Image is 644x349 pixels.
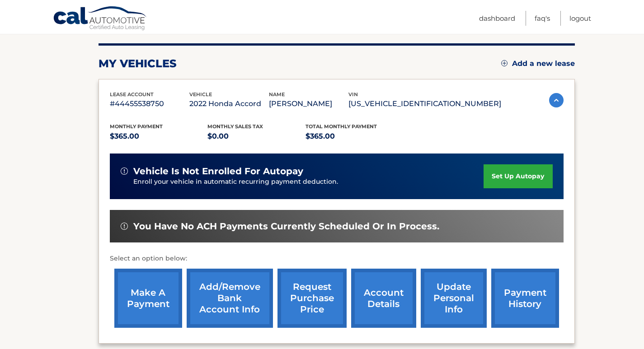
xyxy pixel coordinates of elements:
[269,98,348,110] p: [PERSON_NAME]
[189,91,212,98] span: vehicle
[501,59,575,68] a: Add a new lease
[110,123,163,130] span: Monthly Payment
[189,98,269,110] p: 2022 Honda Accord
[306,123,377,130] span: Total Monthly Payment
[99,57,177,70] h2: my vehicles
[348,91,358,98] span: vin
[133,221,439,232] span: You have no ACH payments currently scheduled or in process.
[535,11,550,26] a: FAQ's
[306,130,404,143] p: $365.00
[207,123,263,130] span: Monthly sales Tax
[348,98,501,110] p: [US_VEHICLE_IDENTIFICATION_NUMBER]
[569,11,591,26] a: Logout
[110,98,189,110] p: #44455538750
[110,253,564,264] p: Select an option below:
[114,269,182,328] a: make a payment
[351,269,416,328] a: account details
[484,164,552,188] a: set up autopay
[207,130,306,143] p: $0.00
[110,130,208,143] p: $365.00
[121,223,128,230] img: alert-white.svg
[133,166,303,177] span: vehicle is not enrolled for autopay
[269,91,285,98] span: name
[187,269,273,328] a: Add/Remove bank account info
[53,6,148,32] a: Cal Automotive
[549,93,564,107] img: accordion-active.svg
[491,269,559,328] a: payment history
[133,177,484,187] p: Enroll your vehicle in automatic recurring payment deduction.
[479,11,515,26] a: Dashboard
[121,168,128,175] img: alert-white.svg
[110,91,154,98] span: lease account
[277,269,347,328] a: request purchase price
[421,269,487,328] a: update personal info
[501,60,508,66] img: add.svg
